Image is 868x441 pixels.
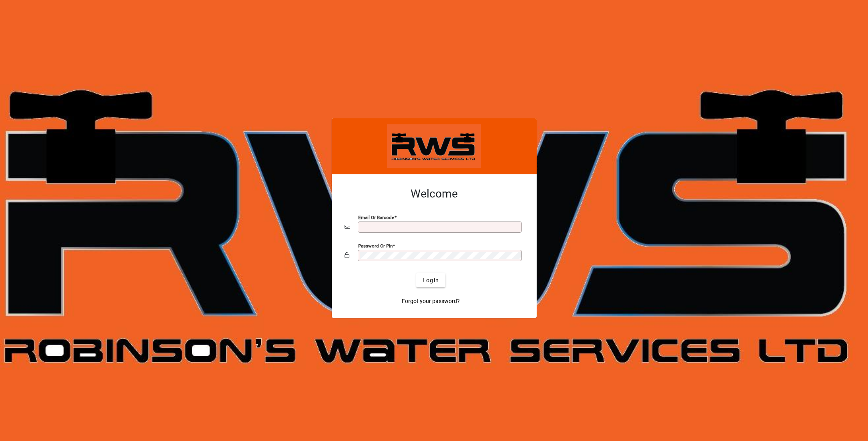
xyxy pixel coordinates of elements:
mat-label: Email or Barcode [358,215,394,220]
mat-label: Password or Pin [358,243,393,249]
span: Forgot your password? [402,297,460,305]
span: Login [423,276,439,285]
h2: Welcome [345,187,524,201]
a: Forgot your password? [399,294,463,308]
button: Login [416,273,445,287]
